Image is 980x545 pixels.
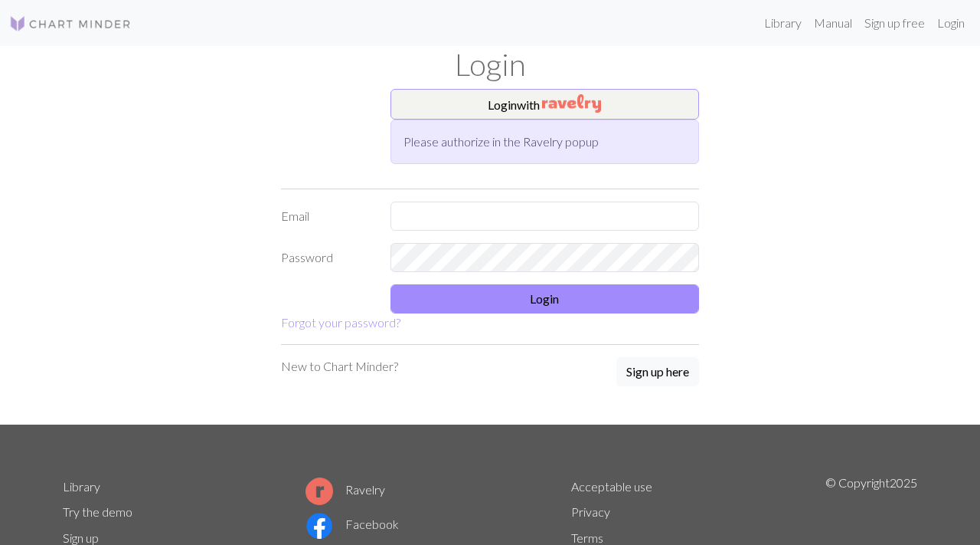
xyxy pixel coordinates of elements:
label: Password [272,243,381,272]
a: Ravelry [305,482,385,497]
a: Manual [808,8,858,38]
a: Terms [571,530,603,545]
a: Library [758,8,808,38]
img: Ravelry [542,94,601,113]
h1: Login [54,46,926,83]
a: Sign up here [616,357,699,388]
a: Forgot your password? [281,315,400,330]
p: New to Chart Minder? [281,357,398,376]
a: Library [63,479,100,494]
img: Logo [9,15,132,33]
button: Sign up here [616,357,699,386]
button: Login [390,284,700,314]
a: Privacy [571,504,610,519]
a: Sign up [63,530,99,545]
label: Email [272,202,381,231]
a: Login [931,8,971,38]
img: Ravelry logo [305,478,333,505]
a: Try the demo [63,504,132,519]
button: Loginwith [390,89,700,120]
a: Facebook [305,517,399,531]
img: Facebook logo [305,512,333,540]
a: Sign up free [858,8,931,38]
div: Please authorize in the Ravelry popup [390,120,700,164]
a: Acceptable use [571,479,652,494]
